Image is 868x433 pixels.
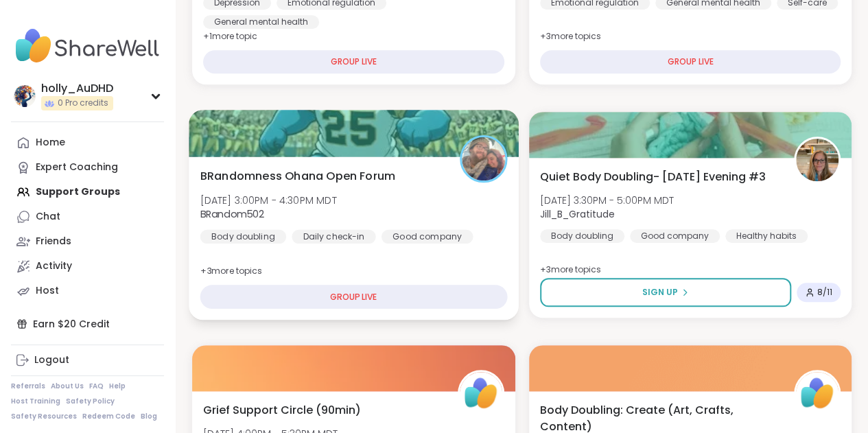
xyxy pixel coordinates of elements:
div: Expert Coaching [36,161,118,174]
a: Safety Resources [11,412,77,421]
div: Activity [36,259,72,273]
div: Logout [34,353,69,367]
a: Help [109,382,126,391]
div: Body doubling [200,229,286,243]
span: [DATE] 3:30PM - 5:00PM MDT [540,194,674,207]
b: Jill_B_Gratitude [540,207,615,221]
div: GROUP LIVE [203,50,504,73]
div: Good company [630,229,720,243]
div: Friends [36,235,71,248]
img: holly_AuDHD [14,85,36,107]
div: Host [36,284,59,298]
a: Friends [11,229,164,254]
span: 8 / 11 [817,287,832,298]
a: Home [11,130,164,155]
span: 0 Pro credits [58,97,108,109]
button: Sign Up [540,278,792,307]
div: holly_AuDHD [41,81,113,96]
div: Good company [382,229,473,243]
span: Sign Up [642,286,678,299]
a: Logout [11,348,164,373]
div: GROUP LIVE [540,50,841,73]
div: Body doubling [540,229,624,243]
a: Safety Policy [66,397,115,406]
span: Quiet Body Doubling- [DATE] Evening #3 [540,169,766,185]
div: Healthy habits [725,229,808,243]
a: Host [11,279,164,303]
div: GROUP LIVE [200,285,507,309]
a: Activity [11,254,164,279]
a: About Us [51,382,84,391]
img: ShareWell [460,372,502,414]
img: ShareWell Nav Logo [11,22,164,70]
div: Daily check-in [292,229,375,243]
a: Expert Coaching [11,155,164,180]
img: ShareWell [796,372,838,414]
div: General mental health [203,15,319,29]
img: BRandom502 [462,137,505,180]
span: BRandomness Ohana Open Forum [200,167,396,184]
div: Home [36,136,65,150]
a: Referrals [11,382,45,391]
a: Blog [141,412,157,421]
div: Earn $20 Credit [11,312,164,336]
b: BRandom502 [200,207,265,221]
a: Chat [11,204,164,229]
a: Redeem Code [82,412,135,421]
span: [DATE] 3:00PM - 4:30PM MDT [200,193,337,207]
a: Host Training [11,397,60,406]
span: Grief Support Circle (90min) [203,402,361,419]
a: FAQ [89,382,104,391]
div: Chat [36,210,60,224]
img: Jill_B_Gratitude [796,139,838,181]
